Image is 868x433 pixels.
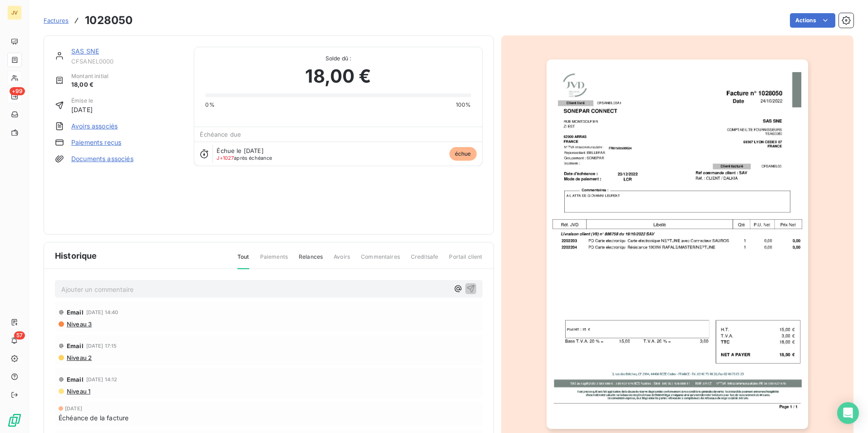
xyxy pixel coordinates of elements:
span: Factures [44,17,69,24]
span: Historique [55,250,97,262]
span: [DATE] 14:12 [86,377,118,382]
div: JV [7,5,22,20]
span: [DATE] [71,105,93,114]
span: +99 [10,87,25,95]
span: Échéance due [200,131,241,138]
span: 0% [205,101,214,109]
span: Émise le [71,97,93,105]
a: Documents associés [71,154,133,163]
span: Creditsafe [411,253,439,268]
img: invoice_thumbnail [547,59,808,429]
a: SAS SNE [71,47,99,55]
a: Avoirs associés [71,122,118,131]
span: [DATE] 17:15 [86,343,117,349]
span: Avoirs [334,253,350,268]
span: après échéance [217,155,272,161]
a: Paiements reçus [71,138,121,147]
span: Email [67,342,84,349]
span: [DATE] [65,406,82,411]
span: Commentaires [361,253,400,268]
span: Solde dû : [205,54,471,63]
span: Portail client [449,253,482,268]
span: Tout [237,253,249,269]
span: 100% [456,101,471,109]
span: 18,00 € [71,80,108,89]
span: Email [67,376,84,383]
div: Open Intercom Messenger [837,402,859,424]
span: CFSANEL0000 [71,58,183,65]
span: Relances [299,253,323,268]
h3: 1028050 [85,12,133,29]
img: Logo LeanPay [7,413,22,428]
button: Actions [790,13,835,28]
span: Paiements [260,253,288,268]
span: 57 [14,331,25,340]
span: [DATE] 14:40 [86,310,118,315]
span: Montant initial [71,72,108,80]
span: Échéance de la facture [59,413,128,423]
span: Niveau 1 [66,388,90,395]
span: J+1027 [217,155,234,161]
span: échue [449,147,477,161]
span: Niveau 3 [66,320,92,328]
a: Factures [44,16,69,25]
span: Niveau 2 [66,354,92,361]
span: Échue le [DATE] [217,147,263,154]
span: Email [67,309,84,316]
span: 18,00 € [305,63,371,90]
